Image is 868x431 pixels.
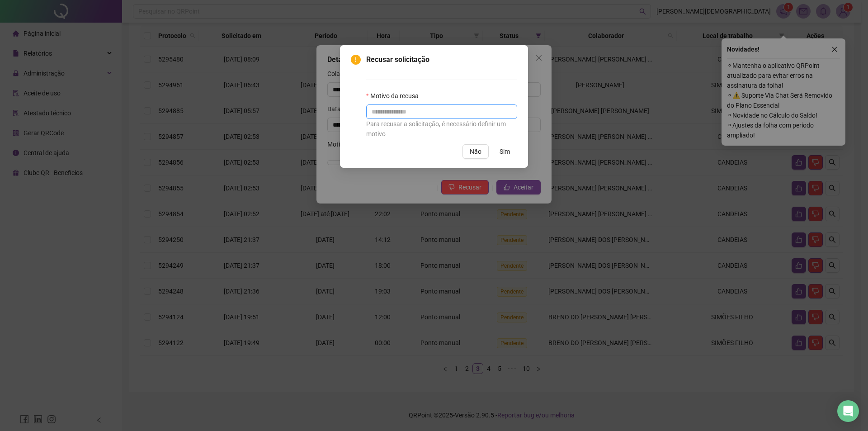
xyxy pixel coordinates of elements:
button: Não [462,144,489,159]
label: Motivo da recusa [366,91,425,101]
div: Para recusar a solicitação, é necessário definir um motivo [366,119,517,139]
div: Open Intercom Messenger [837,400,859,422]
span: Não [470,147,481,156]
span: Sim [500,147,510,156]
span: Recusar solicitação [366,54,517,65]
span: exclamation-circle [351,55,361,65]
button: Sim [492,144,517,159]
